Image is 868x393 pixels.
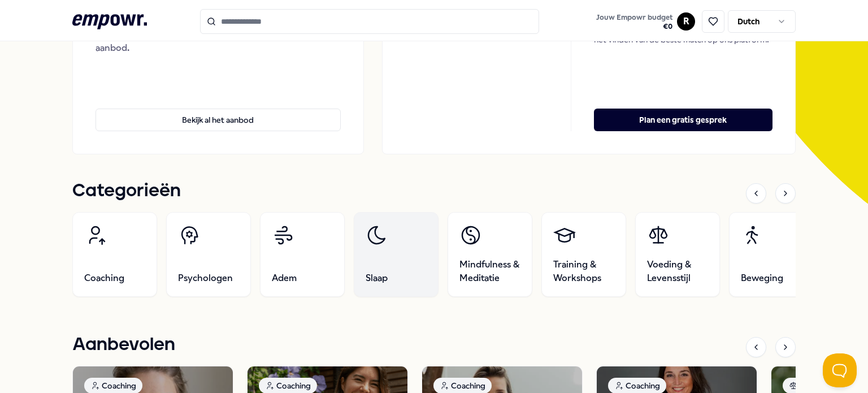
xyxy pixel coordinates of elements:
[592,10,677,33] a: Jouw Empowr budget€0
[72,212,157,297] a: Coaching
[594,109,772,131] button: Plan een gratis gesprek
[741,271,783,285] span: Beweging
[553,258,614,285] span: Training & Workshops
[72,331,175,359] h1: Aanbevolen
[72,177,181,205] h1: Categorieën
[594,11,675,33] button: Jouw Empowr budget€0
[200,9,539,34] input: Search for products, categories or subcategories
[647,258,708,285] span: Voeding & Levensstijl
[178,271,233,285] span: Psychologen
[729,212,814,297] a: Beweging
[635,212,720,297] a: Voeding & Levensstijl
[541,212,626,297] a: Training & Workshops
[272,271,297,285] span: Adem
[448,212,532,297] a: Mindfulness & Meditatie
[84,271,124,285] span: Coaching
[677,12,695,31] button: R
[260,212,345,297] a: Adem
[366,271,388,285] span: Slaap
[96,109,341,131] button: Bekijk al het aanbod
[166,212,251,297] a: Psychologen
[823,353,857,387] iframe: Help Scout Beacon - Open
[96,90,341,131] a: Bekijk al het aanbod
[459,258,520,285] span: Mindfulness & Meditatie
[596,22,672,31] span: € 0
[596,13,672,22] span: Jouw Empowr budget
[354,212,439,297] a: Slaap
